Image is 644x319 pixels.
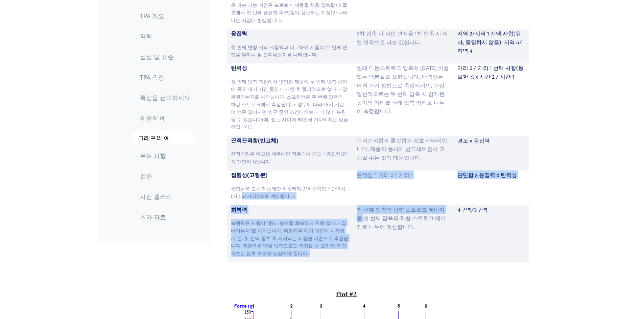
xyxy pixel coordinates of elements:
font: 응집력 [231,29,247,37]
font: 복원력은 제품이 "원래 높이를 회복하기 위해 얼마나 잘 버티는지"를 나타냅니다. 복원력은 대기 기간이 시작되기 전, 첫 번째 침투 후 제거되는 시점을 기준으로 측정됩니다. 복... [231,219,348,257]
font: TPA 개요 [140,11,164,20]
a: 그래프의 예 [131,131,196,144]
a: TPA 개요 [135,8,196,24]
a: 설정 및 표준 [135,49,196,64]
font: 씹힘성은 고체 제품에만 적용되며 끈적끈적함 * 탄력성(거리2/거리1)으로 계산됩니다. [231,185,345,199]
font: 끈적거림은 반고체 제품에만 적용되며 경도 * 응집력(면적 2/면적 1)입니다. [231,150,347,164]
font: 원래 다운스트로크 압축에 [DATE] 비율 또는 백분율로 표현됩니다. 탄력성은 여러 가지 방법으로 측정되지만, 가장 일반적으로는 두 번째 압축 시 감지된 높이의 거리를 원래 ... [357,64,449,114]
font: 설정 및 표준 [140,52,174,61]
font: 사진 갤러리 [140,192,172,201]
a: 약력 [135,29,196,44]
a: 특성을 선택하세요 [135,90,196,106]
a: 제품의 예 [135,111,196,126]
font: 그래프의 예 [138,133,170,142]
font: 씹힘성(고형분) [231,171,267,178]
a: 결론 [135,168,196,184]
a: 사진 갤러리 [135,189,196,204]
a: TPA 측정 [135,70,196,85]
font: 4구역/3구역 [457,206,487,213]
font: 첫 번째 압축 과정에서 변형된 제품이 두 번째 압축 사이에 목표 대기 시간 동안 대기한 후 물리적으로 얼마나 잘 복원되는지를 나타냅니다. 스프링백은 두 번째 압축의 하강 스트... [231,78,348,130]
font: 끈적임 * 거리 2 / 거리 1 [357,171,413,178]
font: 경도 x 응집력 [457,136,490,144]
font: 추가 자료 [140,213,166,221]
font: 지역 2/지역 1 선택 사항(유사, 동일하지 않음): 지역 5/지역 4 [457,29,522,54]
font: 제품의 예 [140,114,166,123]
a: 우려 사항 [135,148,196,163]
font: 단단함 x 응집력 x 탄력성 [457,171,517,178]
font: 끈적끈적함과 쫄깃함은 상호 배타적입니다. 제품이 동시에 반고체이면서 고체일 수는 없기 때문입니다. [357,136,447,161]
font: 회복력 [231,206,247,213]
font: 첫 번째 압축의 상향 스트로크 에너지를 첫 번째 압축의 하향 스트로크 에너지로 나누어 계산합니다. [357,206,446,230]
font: 탄력성 [231,64,247,71]
font: 끈적끈적함(반고체) [231,136,278,144]
font: 첫 번째 변형 시의 저항력과 비교하여 제품이 두 번째 변형을 얼마나 잘 견뎌내는지를 나타냅니다. [231,44,347,58]
font: 결론 [140,172,152,180]
font: 특성을 선택하세요 [140,94,190,102]
font: 거리 2 / 거리 1 선택 사항(동일한 값): 시간 2 / 시간 1 [457,64,524,80]
font: TPA 측정 [140,73,164,81]
font: 우려 사항 [140,151,166,160]
font: 약력 [140,32,152,41]
font: 2차 압축 시 작업 면적을 1차 압축 시 작업 면적으로 나눈 값입니다. [357,29,448,46]
a: 추가 자료 [135,209,196,225]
